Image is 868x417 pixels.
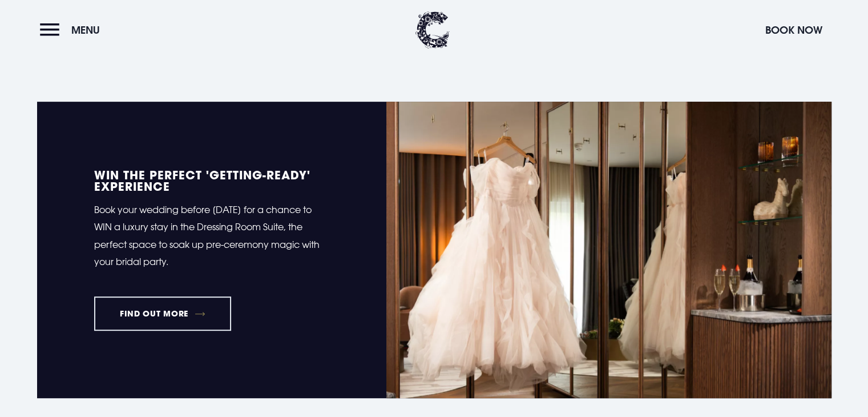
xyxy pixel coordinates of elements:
h5: WIN the perfect 'Getting-Ready' experience [94,169,329,192]
img: Clandeboye Lodge [415,11,450,49]
p: Book your wedding before [DATE] for a chance to WIN a luxury stay in the Dressing Room Suite, the... [94,201,329,271]
a: FIND OUT MORE [94,296,232,331]
button: Menu [40,18,106,42]
button: Book Now [760,18,828,42]
img: Wedding Venue Northern Ireland [386,102,831,398]
span: Menu [71,23,100,37]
